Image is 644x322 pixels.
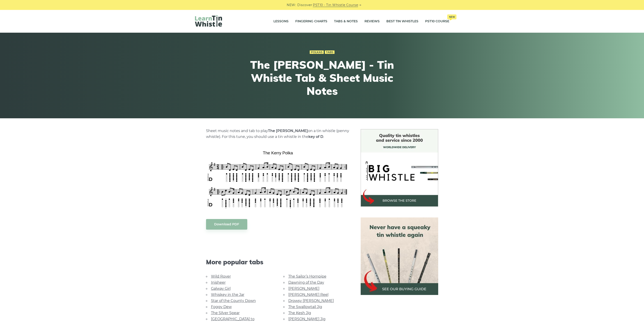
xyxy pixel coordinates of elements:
strong: key of D [308,135,323,139]
a: Fingering Charts [295,16,327,27]
img: The Kerry Polka Tin Whistle Tab & Sheet Music [206,149,350,210]
a: [PERSON_NAME] Jig [288,317,325,321]
a: Polkas [310,50,324,54]
a: Tabs & Notes [334,16,358,27]
a: [PERSON_NAME] Reel [288,292,328,297]
a: Tabs [325,50,335,54]
a: Star of the County Down [211,299,256,303]
h1: The [PERSON_NAME] - Tin Whistle Tab & Sheet Music Notes [239,58,405,97]
a: The Silver Spear [211,311,240,315]
strong: The [PERSON_NAME] [268,129,308,133]
p: Sheet music notes and tab to play on a tin whistle (penny whistle). For this tune, you should use... [206,128,350,140]
img: LearnTinWhistle.com [195,15,222,27]
a: Galway Girl [211,286,231,291]
a: Lessons [273,16,289,27]
span: More popular tabs [206,258,350,266]
a: The Kesh Jig [288,311,311,315]
a: Wild Rover [211,274,231,279]
img: tin whistle buying guide [361,217,438,295]
a: [PERSON_NAME] [288,286,319,291]
a: Dawning of the Day [288,280,324,285]
a: Foggy Dew [211,305,232,309]
a: PST10 CourseNew [425,16,449,27]
a: The Sailor’s Hornpipe [288,274,326,279]
a: Whiskey in the Jar [211,292,244,297]
img: BigWhistle Tin Whistle Store [361,129,438,207]
span: New [447,14,456,19]
a: Drowsy [PERSON_NAME] [288,299,334,303]
a: Inisheer [211,280,226,285]
a: Reviews [364,16,380,27]
a: The Swallowtail Jig [288,305,322,309]
a: Best Tin Whistles [386,16,418,27]
a: Download PDF [206,219,247,230]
